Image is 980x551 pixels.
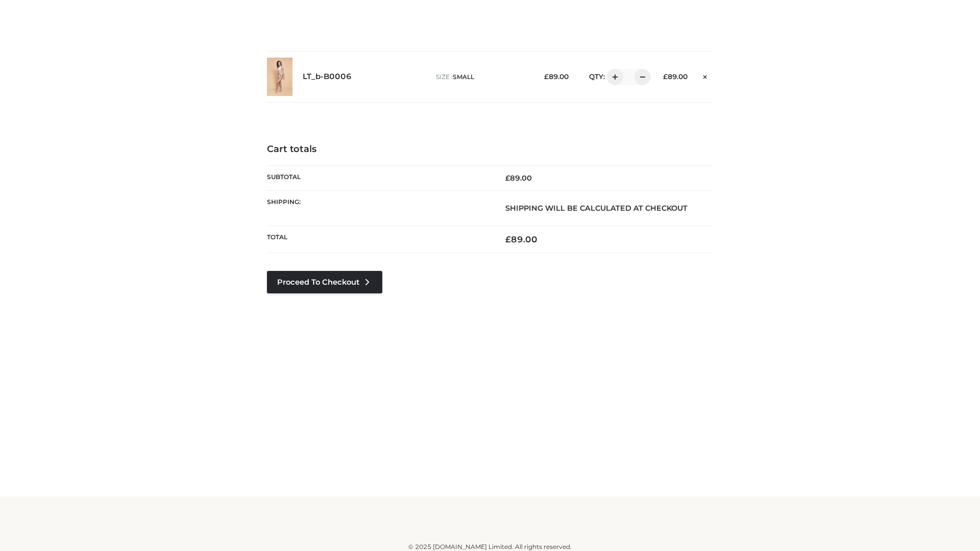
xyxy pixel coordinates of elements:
[505,204,688,213] strong: Shipping will be calculated at checkout
[436,72,528,82] p: size :
[267,226,490,253] th: Total
[544,72,549,81] span: £
[544,72,569,81] bdi: 89.00
[663,72,668,81] span: £
[505,173,532,183] bdi: 89.00
[267,58,292,96] img: LT_b-B0006 - SMALL
[505,234,537,244] bdi: 89.00
[267,190,490,226] th: Shipping:
[267,271,382,293] a: Proceed to Checkout
[303,72,352,82] a: LT_b-B0006
[505,173,510,183] span: £
[505,234,511,244] span: £
[579,69,647,85] div: QTY:
[267,165,490,190] th: Subtotal
[663,72,688,81] bdi: 89.00
[453,73,474,81] span: SMALL
[698,69,713,82] a: Remove this item
[267,144,713,155] h4: Cart totals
